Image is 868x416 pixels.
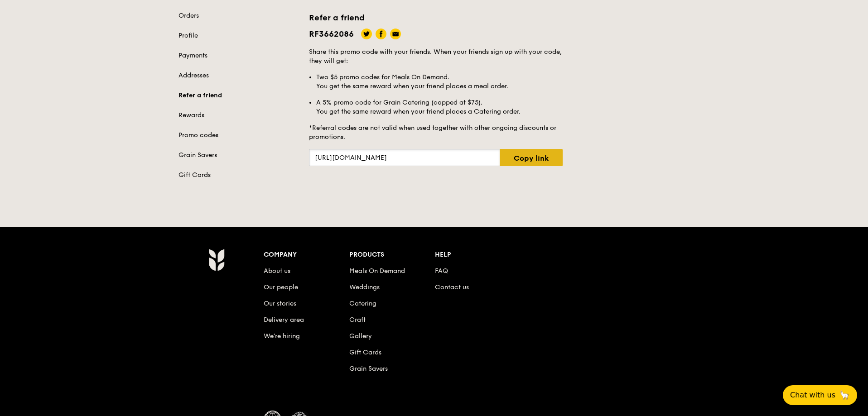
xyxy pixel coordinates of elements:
a: Grain Savers [349,365,388,373]
a: Our stories [264,300,296,307]
a: Gift Cards [178,171,298,180]
span: Chat with us [790,390,835,401]
a: Craft [349,316,366,324]
span: 🦙 [839,390,850,401]
h3: Refer a friend [309,11,563,24]
li: Two $5 promo codes for Meals On Demand. You get the same reward when your friend places a meal or... [316,73,563,91]
a: Addresses [178,71,298,80]
button: Chat with us🦙 [783,385,857,405]
a: FAQ [435,267,448,275]
a: Weddings [349,283,380,291]
a: Our people [264,283,298,291]
img: Grain [208,249,224,271]
a: Profile [178,31,298,40]
a: Orders [178,11,298,20]
a: Gift Cards [349,349,381,356]
a: Grain Savers [178,151,298,160]
img: email.8f3740b0.svg [390,29,401,39]
a: Meals On Demand [349,267,405,275]
a: Copy link [500,149,563,166]
img: facebook.13fc16dd.svg [376,29,386,39]
a: Rewards [178,111,298,120]
li: A 5% promo code for Grain Catering (capped at $75). You get the same reward when your friend plac... [316,98,563,116]
a: Payments [178,51,298,60]
img: twitter.34f125e4.svg [361,29,372,39]
a: We’re hiring [264,332,300,340]
div: Products [349,249,435,261]
a: Catering [349,300,376,307]
div: Help [435,249,521,261]
a: Contact us [435,283,469,291]
a: Promo codes [178,131,298,140]
a: Delivery area [264,316,304,324]
h5: Share this promo code with your friends. When your friends sign up with your code, they will get:... [309,48,563,142]
div: Company [264,249,349,261]
a: About us [264,267,290,275]
a: Gallery [349,332,372,340]
a: Refer a friend [178,91,298,100]
span: RF3662086 [309,29,354,39]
